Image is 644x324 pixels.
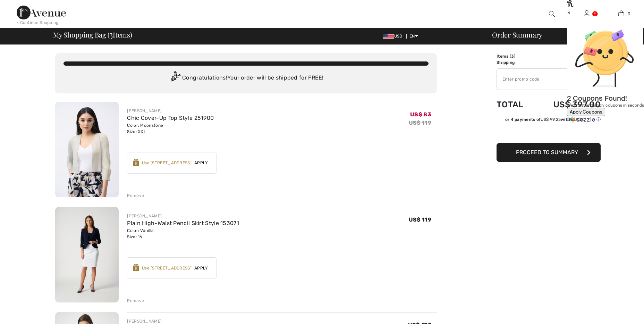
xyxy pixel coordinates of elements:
span: US$ 83 [410,111,431,118]
span: Apply [192,160,211,166]
span: 3 [511,54,514,59]
div: Remove [127,298,144,304]
div: Color: Moonstone Size: XXL [127,122,214,135]
img: US Dollar [383,34,394,39]
img: search the website [549,10,555,18]
td: Total [497,93,534,116]
td: Items ( ) [497,53,534,59]
div: [PERSON_NAME] [569,20,603,27]
span: Apply [581,76,595,82]
span: 3 [110,30,113,39]
span: 3 [628,11,630,17]
td: Shipping [497,59,534,66]
span: US$ 99.25 [541,117,561,122]
div: or 4 payments of with [505,116,601,123]
div: Color: Vanilla Size: 16 [127,227,239,240]
input: Promo code [497,69,581,90]
td: Free [534,59,601,66]
span: Proceed to Summary [516,149,578,156]
img: 1ère Avenue [17,6,66,19]
td: US$ 397.00 [534,53,601,59]
button: Proceed to Summary [497,143,601,162]
div: [PERSON_NAME] [127,213,239,219]
div: or 4 payments ofUS$ 99.25withSezzle Click to learn more about Sezzle [497,116,601,125]
a: 3 [604,10,638,18]
img: Sezzle [570,116,595,123]
a: Sign In [584,10,590,17]
span: EN [409,34,418,39]
img: My Bag [618,10,624,18]
img: Plain High-Waist Pencil Skirt Style 153071 [55,207,119,302]
span: Apply [192,265,211,271]
s: US$ 119 [409,119,431,126]
span: US$ 119 [409,216,431,223]
div: Congratulations! Your order will be shipped for FREE! [63,71,429,85]
img: Chic Cover-Up Top Style 251900 [55,102,119,197]
iframe: PayPal-paypal [497,125,601,141]
div: Remove [127,192,144,199]
img: Reward-Logo.svg [133,159,139,166]
div: < Continue Shopping [17,19,59,26]
span: USD [383,34,405,39]
a: Chic Cover-Up Top Style 251900 [127,115,214,121]
img: Reward-Logo.svg [133,264,139,271]
td: US$ 397.00 [534,93,601,116]
div: Use [STREET_ADDRESS] [142,265,192,271]
a: Plain High-Waist Pencil Skirt Style 153071 [127,220,239,226]
img: Congratulation2.svg [168,71,182,85]
span: My Shopping Bag ( Items) [53,31,132,38]
div: Order Summary [484,31,640,38]
div: [PERSON_NAME] [127,108,214,114]
div: Use [STREET_ADDRESS] [142,160,192,166]
img: My Info [584,10,590,18]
